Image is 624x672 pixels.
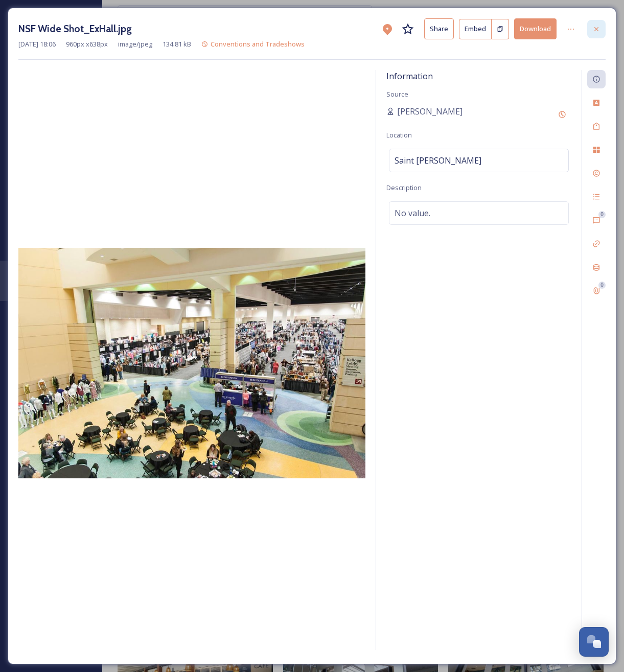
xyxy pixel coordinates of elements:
[18,248,365,478] img: NSF%20Wide%20Shot_ExHall.jpg
[386,71,433,82] span: Information
[579,627,609,657] button: Open Chat
[18,21,132,36] h3: NSF Wide Shot_ExHall.jpg
[459,19,492,39] button: Embed
[386,89,408,99] span: Source
[395,207,430,219] span: No value.
[395,154,481,167] span: Saint [PERSON_NAME]
[386,130,412,140] span: Location
[66,39,108,49] span: 960 px x 638 px
[211,39,305,49] span: Conventions and Tradeshows
[163,39,191,49] span: 134.81 kB
[514,18,557,39] button: Download
[18,39,56,49] span: [DATE] 18:06
[424,18,454,39] button: Share
[598,282,606,289] div: 0
[386,183,422,192] span: Description
[118,39,152,49] span: image/jpeg
[598,211,606,218] div: 0
[397,105,463,118] span: [PERSON_NAME]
